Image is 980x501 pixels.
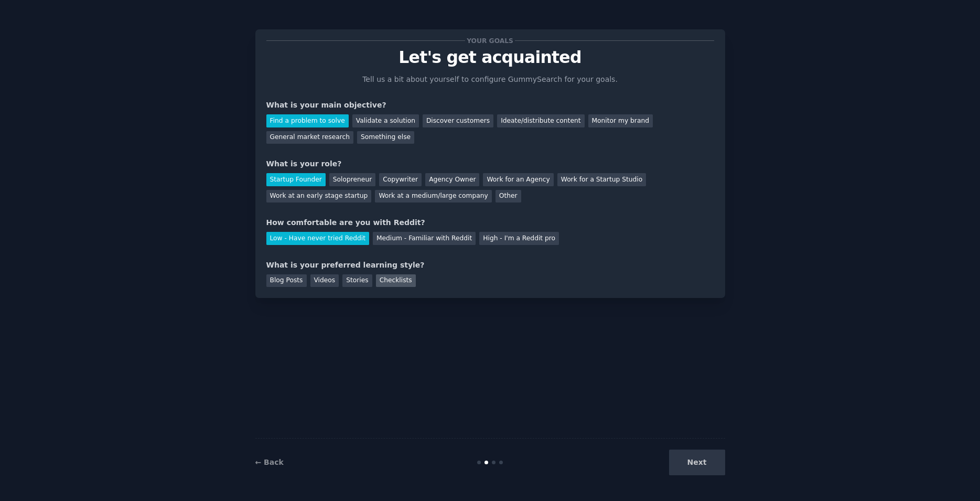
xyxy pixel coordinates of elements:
[497,114,584,127] div: Ideate/distribute content
[425,173,479,186] div: Agency Owner
[266,190,372,203] div: Work at an early stage startup
[266,217,714,228] div: How comfortable are you with Reddit?
[266,100,714,111] div: What is your main objective?
[266,114,349,127] div: Find a problem to solve
[557,173,646,186] div: Work for a Startup Studio
[266,131,354,144] div: General market research
[352,114,419,127] div: Validate a solution
[310,274,339,287] div: Videos
[588,114,653,127] div: Monitor my brand
[255,458,284,466] a: ← Back
[266,173,326,186] div: Startup Founder
[342,274,372,287] div: Stories
[266,232,369,245] div: Low - Have never tried Reddit
[496,190,521,203] div: Other
[379,173,422,186] div: Copywriter
[329,173,375,186] div: Solopreneur
[479,232,559,245] div: High - I'm a Reddit pro
[373,232,476,245] div: Medium - Familiar with Reddit
[483,173,553,186] div: Work for an Agency
[357,131,414,144] div: Something else
[465,35,515,46] span: Your goals
[266,158,714,169] div: What is your role?
[266,48,714,67] p: Let's get acquainted
[376,274,416,287] div: Checklists
[375,190,491,203] div: Work at a medium/large company
[266,274,307,287] div: Blog Posts
[358,74,622,85] p: Tell us a bit about yourself to configure GummySearch for your goals.
[266,260,714,271] div: What is your preferred learning style?
[423,114,493,127] div: Discover customers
